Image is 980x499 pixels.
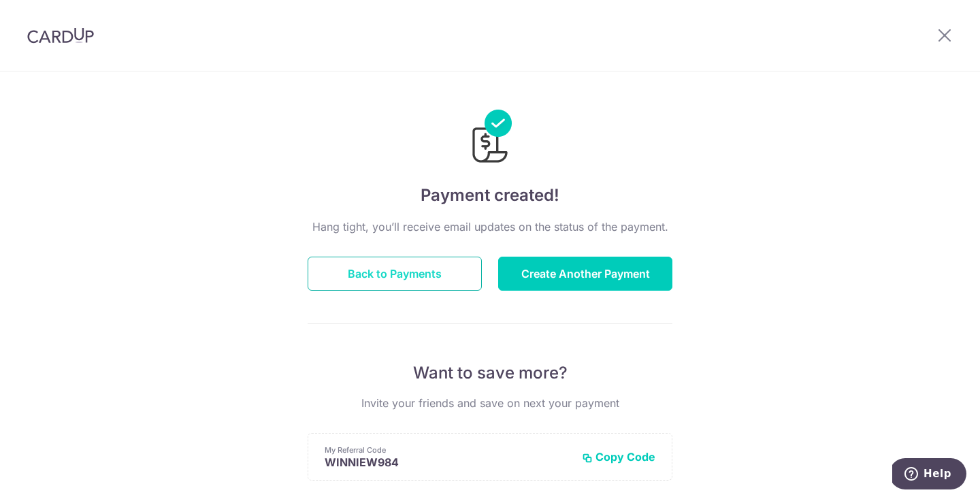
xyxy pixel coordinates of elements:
[498,257,672,291] button: Create Another Payment
[582,450,655,464] button: Copy Code
[308,219,672,235] p: Hang tight, you’ll receive email updates on the status of the payment.
[308,183,672,208] h4: Payment created!
[308,362,672,384] p: Want to save more?
[892,458,966,492] iframe: Opens a widget where you can find more information
[468,110,512,167] img: Payments
[325,455,571,469] p: WINNIEW984
[325,445,571,455] p: My Referral Code
[308,395,672,411] p: Invite your friends and save on next your payment
[27,27,94,44] img: CardUp
[308,257,482,291] button: Back to Payments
